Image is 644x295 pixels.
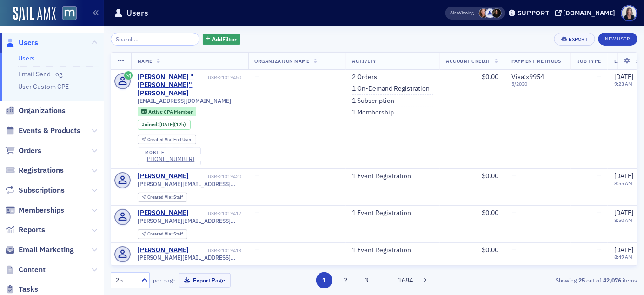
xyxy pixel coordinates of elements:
[5,284,38,295] a: Tasks
[564,9,616,17] div: [DOMAIN_NAME]
[126,7,148,19] h1: Users
[19,126,80,136] span: Events & Products
[511,208,517,217] span: —
[115,275,136,285] div: 25
[5,38,38,48] a: Users
[482,208,498,217] span: $0.00
[19,146,41,156] span: Orders
[5,165,64,175] a: Registrations
[359,272,375,288] button: 3
[138,97,232,104] span: [EMAIL_ADDRESS][DOMAIN_NAME]
[352,172,412,181] a: 1 Event Registration
[19,165,64,175] span: Registrations
[602,276,623,284] strong: 42,076
[191,210,242,216] div: USR-21319417
[446,58,491,64] span: Account Credit
[203,34,241,45] button: AddFilter
[147,194,173,200] span: Created Via :
[208,74,242,80] div: USR-21319450
[147,136,173,142] span: Created Via :
[191,174,242,180] div: USR-21319420
[18,54,35,62] a: Users
[142,121,159,127] span: Joined :
[352,246,412,255] a: 1 Event Registration
[138,193,187,202] div: Created Via: Staff
[577,276,587,284] strong: 25
[380,276,393,284] span: …
[18,70,62,78] a: Email Send Log
[191,248,242,254] div: USR-21319413
[159,121,186,127] div: (12h)
[479,8,489,18] span: Natalie Antonakas
[598,33,637,46] a: New User
[5,146,41,156] a: Orders
[138,172,189,181] a: [PERSON_NAME]
[13,7,56,21] img: SailAMX
[5,185,65,195] a: Subscriptions
[5,126,80,136] a: Events & Products
[138,120,191,130] div: Joined: 2025-09-24 00:00:00
[482,246,498,254] span: $0.00
[111,33,199,46] input: Search…
[511,58,561,64] span: Payment Methods
[159,121,174,127] span: [DATE]
[138,58,153,64] span: Name
[138,107,197,116] div: Active: Active: CPA Member
[138,135,196,145] div: Created Via: End User
[138,181,242,188] span: [PERSON_NAME][EMAIL_ADDRESS][PERSON_NAME][DOMAIN_NAME]
[138,209,189,217] a: [PERSON_NAME]
[614,246,633,254] span: [DATE]
[352,73,378,81] a: 2 Orders
[554,33,595,46] button: Export
[5,205,64,215] a: Memberships
[153,276,176,284] label: per page
[19,106,66,116] span: Organizations
[614,208,633,217] span: [DATE]
[614,73,633,81] span: [DATE]
[5,225,45,235] a: Reports
[147,231,173,237] span: Created Via :
[596,208,601,217] span: —
[468,276,637,284] div: Showing out of items
[5,106,66,116] a: Organizations
[451,10,459,16] div: Also
[147,232,183,237] div: Staff
[352,58,377,64] span: Activity
[569,37,588,42] div: Export
[138,217,242,224] span: [PERSON_NAME][EMAIL_ADDRESS][DOMAIN_NAME]
[352,97,395,105] a: 1 Subscription
[511,73,544,81] span: Visa : x9954
[255,73,260,81] span: —
[138,73,207,98] a: [PERSON_NAME] "[PERSON_NAME]" [PERSON_NAME]
[316,272,332,288] button: 1
[352,209,412,217] a: 1 Event Registration
[451,10,474,16] span: Viewing
[147,195,183,200] div: Staff
[352,108,394,117] a: 1 Membership
[398,272,414,288] button: 1684
[338,272,354,288] button: 2
[511,246,517,254] span: —
[511,81,564,87] span: 5 / 2030
[19,284,38,295] span: Tasks
[19,245,74,255] span: Email Marketing
[492,8,502,18] span: Lauren McDonough
[614,180,632,187] time: 8:55 AM
[255,208,260,217] span: —
[164,108,193,115] span: CPA Member
[145,155,194,162] a: [PHONE_NUMBER]
[5,245,74,255] a: Email Marketing
[482,172,498,180] span: $0.00
[138,254,242,261] span: [PERSON_NAME][EMAIL_ADDRESS][DOMAIN_NAME]
[352,85,430,93] a: 1 On-Demand Registration
[141,108,192,114] a: Active CPA Member
[56,6,77,22] a: View Homepage
[596,246,601,254] span: —
[511,172,517,180] span: —
[614,80,632,87] time: 9:23 AM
